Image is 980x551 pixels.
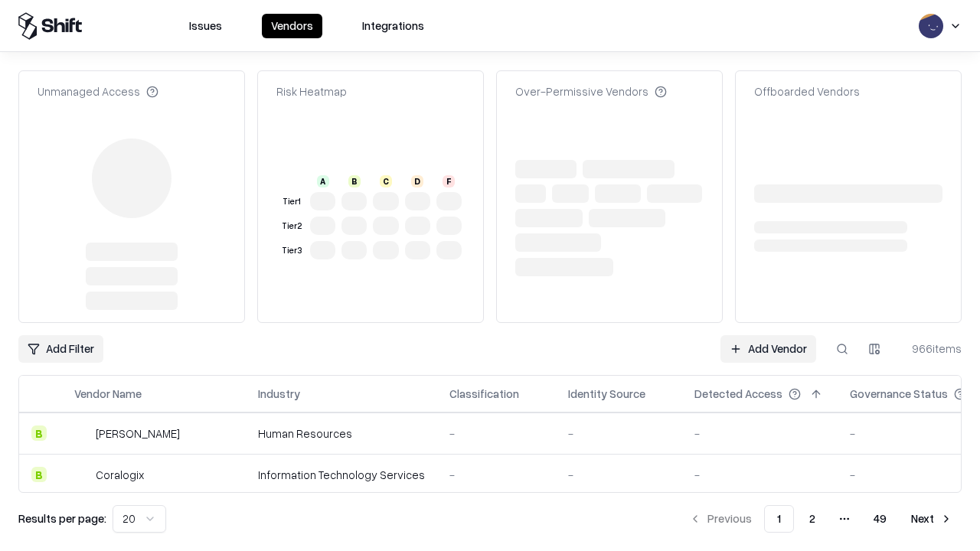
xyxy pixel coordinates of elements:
div: Unmanaged Access [38,83,158,99]
div: - [568,425,670,442]
button: 1 [764,505,794,533]
div: Vendor Name [74,386,142,402]
div: F [443,175,455,187]
button: Add Filter [18,335,103,363]
div: Governance Status [850,386,948,402]
div: B [31,425,47,441]
button: Issues [180,14,231,38]
button: Integrations [353,14,433,38]
a: Add Vendor [720,335,816,363]
p: Results per page: [18,510,106,527]
div: Classification [449,386,519,402]
button: Next [902,505,962,533]
div: Identity Source [568,386,645,402]
div: Human Resources [258,425,425,442]
div: - [449,467,544,483]
div: Industry [258,386,300,402]
div: Tier 1 [279,195,304,208]
div: D [411,175,423,187]
div: Tier 3 [279,244,304,257]
img: Deel [74,425,90,441]
div: Over-Permissive Vendors [515,83,667,99]
div: Risk Heatmap [276,83,347,99]
div: - [694,425,825,442]
div: - [568,467,670,483]
nav: pagination [680,505,962,533]
button: Vendors [262,14,322,38]
div: B [348,175,361,187]
button: 2 [797,505,828,533]
div: Coralogix [96,467,144,483]
button: 49 [861,505,899,533]
div: Detected Access [694,386,782,402]
div: [PERSON_NAME] [96,425,180,442]
img: Coralogix [74,467,90,482]
div: B [31,467,47,482]
div: 966 items [900,341,962,357]
div: Information Technology Services [258,467,425,483]
div: A [317,175,329,187]
div: C [380,175,392,187]
div: - [694,467,825,483]
div: Offboarded Vendors [754,83,860,99]
div: Tier 2 [279,220,304,233]
div: - [449,425,544,442]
